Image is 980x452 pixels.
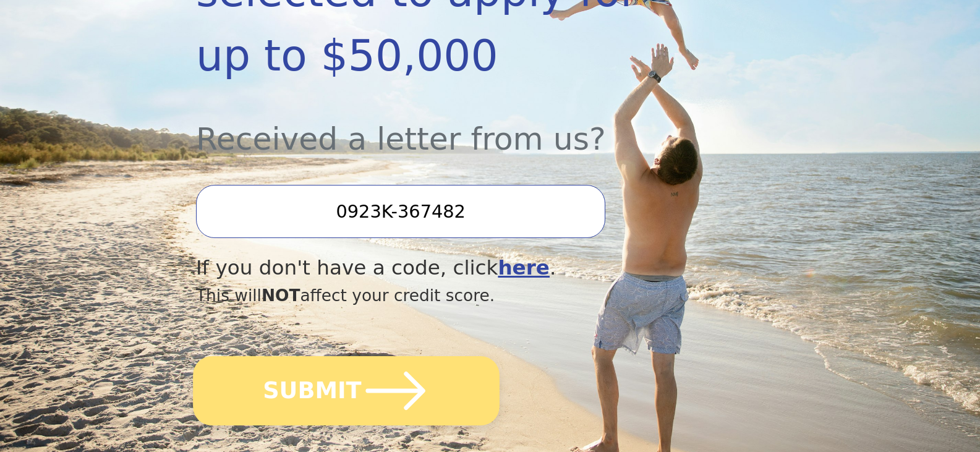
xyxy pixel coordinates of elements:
[262,286,300,305] span: NOT
[193,356,500,425] button: SUBMIT
[196,185,605,238] input: Enter your Offer Code:
[498,256,550,279] a: here
[196,283,696,308] div: This will affect your credit score.
[196,253,696,283] div: If you don't have a code, click .
[196,88,696,163] div: Received a letter from us?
